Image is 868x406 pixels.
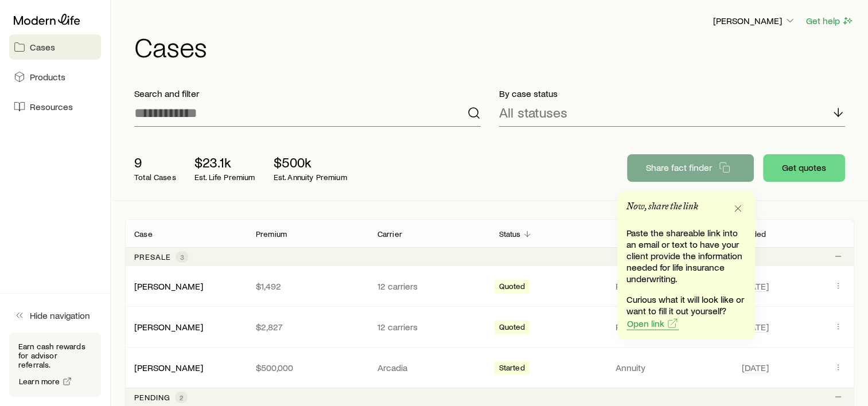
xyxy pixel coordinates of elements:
h1: Cases [134,33,854,60]
div: [PERSON_NAME] [134,280,203,292]
button: Open link [626,317,679,330]
span: Open link [627,319,664,328]
div: [PERSON_NAME] [134,321,203,333]
span: Products [30,71,65,83]
span: Started [499,363,524,375]
div: Earn cash rewards for advisor referrals.Learn more [9,333,101,397]
a: [PERSON_NAME] [134,321,203,332]
span: Resources [30,101,73,112]
p: Case [134,229,153,239]
span: Learn more [19,377,60,385]
span: 2 [180,393,183,402]
p: Carrier [377,229,402,239]
p: Earn cash rewards for advisor referrals. [18,342,92,369]
span: 3 [180,252,184,261]
p: Annuity [616,362,728,373]
p: 12 carriers [377,280,481,292]
p: Curious what it will look like or want to fill it out yourself? [626,294,746,317]
button: Share fact finder [627,154,754,182]
button: Get help [805,14,854,28]
p: $500k [274,154,347,170]
p: [PERSON_NAME] [713,15,796,26]
p: Pending [134,393,170,402]
p: $2,827 [256,321,359,333]
button: [PERSON_NAME] [713,14,796,28]
p: Permanent life [616,321,728,333]
p: Arcadia [377,362,481,373]
span: Quoted [499,322,525,334]
a: Products [9,64,101,89]
span: [DATE] [742,280,769,292]
a: Cases [9,34,101,60]
p: 9 [134,154,176,170]
p: Permanent life [616,280,728,292]
p: Total Cases [134,173,176,182]
p: $500,000 [256,362,359,373]
p: 12 carriers [377,321,481,333]
span: Hide navigation [30,310,90,321]
p: $1,492 [256,280,359,292]
p: $23.1k [194,154,255,170]
a: Open link [626,318,679,329]
button: Hide navigation [9,303,101,328]
p: Share fact finder [646,162,712,173]
p: Paste the shareable link into an email or text to have your client provide the information needed... [626,227,746,284]
span: Cases [30,41,55,53]
a: Resources [9,94,101,119]
span: [DATE] [742,321,769,333]
p: All statuses [499,104,567,120]
span: [DATE] [742,362,769,373]
p: Status [499,229,520,239]
a: [PERSON_NAME] [134,280,203,291]
p: Est. Life Premium [194,173,255,182]
p: Search and filter [134,88,481,99]
p: Est. Annuity Premium [274,173,347,182]
a: [PERSON_NAME] [134,362,203,373]
div: [PERSON_NAME] [134,362,203,374]
button: Get quotes [763,154,845,182]
p: Premium [256,229,287,239]
p: By case status [499,88,846,99]
span: Quoted [499,282,525,294]
p: Now, share the link [626,201,698,218]
p: Presale [134,252,171,261]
